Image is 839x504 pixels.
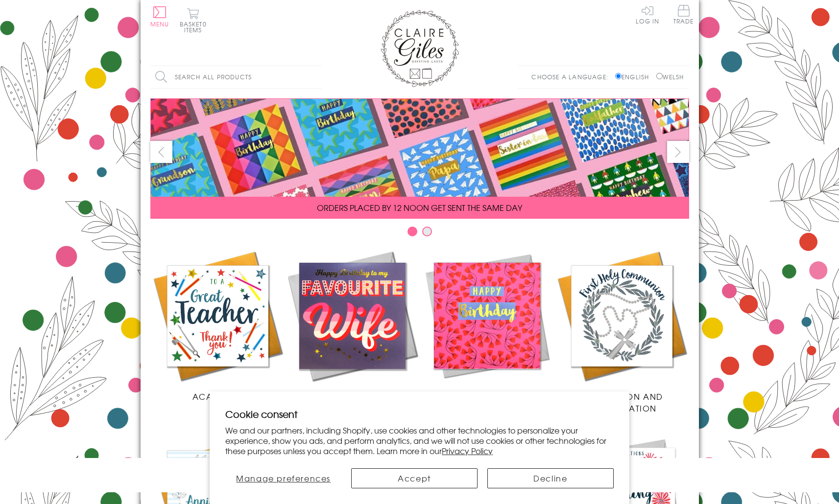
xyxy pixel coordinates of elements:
[317,202,522,213] span: ORDERS PLACED BY 12 NOON GET SENT THE SAME DAY
[180,8,207,33] button: Basket0 items
[225,407,614,421] h2: Cookie consent
[673,5,694,24] span: Trade
[636,5,659,24] a: Log In
[184,20,207,34] span: 0 items
[656,72,684,81] label: Welsh
[442,445,493,457] a: Privacy Policy
[150,66,322,88] input: Search all products
[531,72,613,81] p: Choose a language:
[656,73,663,79] input: Welsh
[673,5,694,26] a: Trade
[381,10,459,87] img: Claire Giles Greetings Cards
[236,472,331,484] span: Manage preferences
[285,249,420,402] a: New Releases
[615,73,622,79] input: English
[150,6,169,27] button: Menu
[150,226,689,241] div: Carousel Pagination
[408,227,417,236] button: Carousel Page 1 (Current Slide)
[225,425,614,456] p: We and our partners, including Shopify, use cookies and other technologies to personalize your ex...
[150,141,172,163] button: prev
[554,249,689,414] a: Communion and Confirmation
[150,20,169,28] span: Menu
[580,390,663,414] span: Communion and Confirmation
[192,390,243,402] span: Academic
[320,390,384,402] span: New Releases
[312,66,322,88] input: Search
[351,468,478,488] button: Accept
[667,141,689,163] button: next
[487,468,614,488] button: Decline
[422,227,432,236] button: Carousel Page 2
[420,249,554,402] a: Birthdays
[615,72,654,81] label: English
[150,249,285,402] a: Academic
[463,390,510,402] span: Birthdays
[225,468,341,488] button: Manage preferences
